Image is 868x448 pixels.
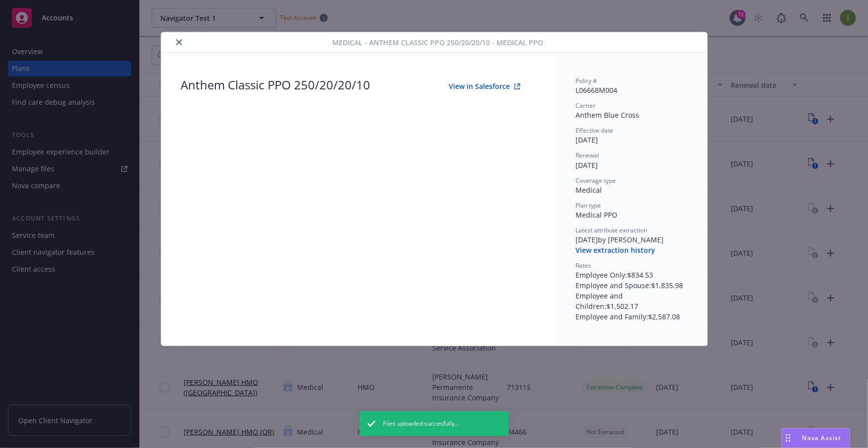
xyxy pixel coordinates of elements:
span: Latest attribute extraction [576,226,648,234]
div: Employee Only : $834.53 [576,270,687,280]
div: Employee and Spouse : $1,835.98 [576,280,687,291]
button: View extraction history [576,245,656,255]
div: Medical [576,185,687,195]
span: Effective date [576,126,614,135]
span: Plan type [576,201,601,210]
span: Carrier [576,101,596,110]
div: Employee and Children : $1,502.17 [576,291,687,311]
span: Nova Assist [802,434,842,442]
div: Anthem Blue Cross [576,110,687,120]
button: View in Salesforce [433,76,536,96]
div: [DATE] [576,135,687,145]
div: Anthem Classic PPO 250/20/20/10 [181,76,371,96]
span: Renewal [576,151,599,159]
div: L06668M004 [576,85,687,95]
div: [DATE] [576,160,687,170]
div: Employee and Family : $2,587.08 [576,311,687,322]
span: Policy # [576,76,597,85]
span: Rates [576,261,591,270]
span: Files uploaded succesfully... [384,419,460,428]
span: Coverage type [576,176,616,185]
div: Drag to move [782,429,794,448]
button: Nova Assist [781,428,850,448]
div: Medical PPO [576,210,687,220]
span: Medical - Anthem Classic PPO 250/20/20/10 - Medical PPO [333,37,544,48]
button: close [173,36,185,48]
div: [DATE] by [PERSON_NAME] [576,234,687,245]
